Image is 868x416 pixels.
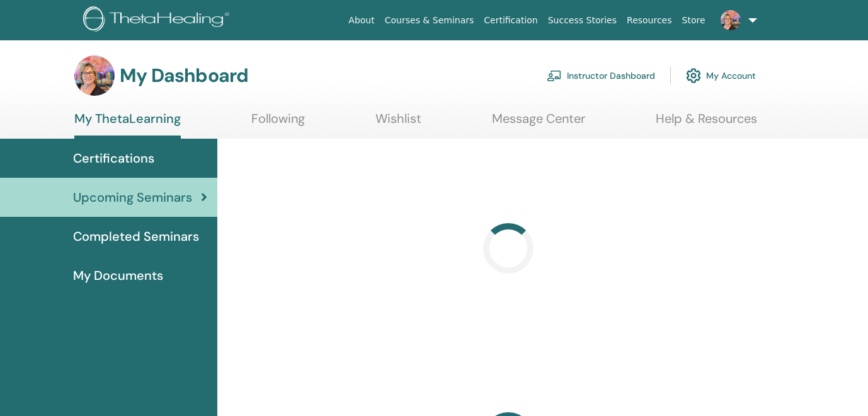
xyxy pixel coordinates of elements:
[479,9,542,32] a: Certification
[251,111,305,136] a: Following
[547,62,655,90] a: Instructor Dashboard
[73,266,163,285] span: My Documents
[677,9,711,32] a: Store
[74,55,115,96] img: default.jpg
[721,10,741,30] img: default.jpg
[622,9,677,32] a: Resources
[547,70,562,81] img: chalkboard-teacher.svg
[686,62,756,90] a: My Account
[73,227,199,246] span: Completed Seminars
[343,9,379,32] a: About
[375,111,421,136] a: Wishlist
[120,64,248,87] h3: My Dashboard
[656,111,757,136] a: Help & Resources
[380,9,479,32] a: Courses & Seminars
[492,111,585,136] a: Message Center
[83,6,234,35] img: logo.png
[686,65,701,86] img: cog.svg
[543,9,622,32] a: Success Stories
[73,188,192,207] span: Upcoming Seminars
[74,111,181,139] a: My ThetaLearning
[73,149,154,168] span: Certifications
